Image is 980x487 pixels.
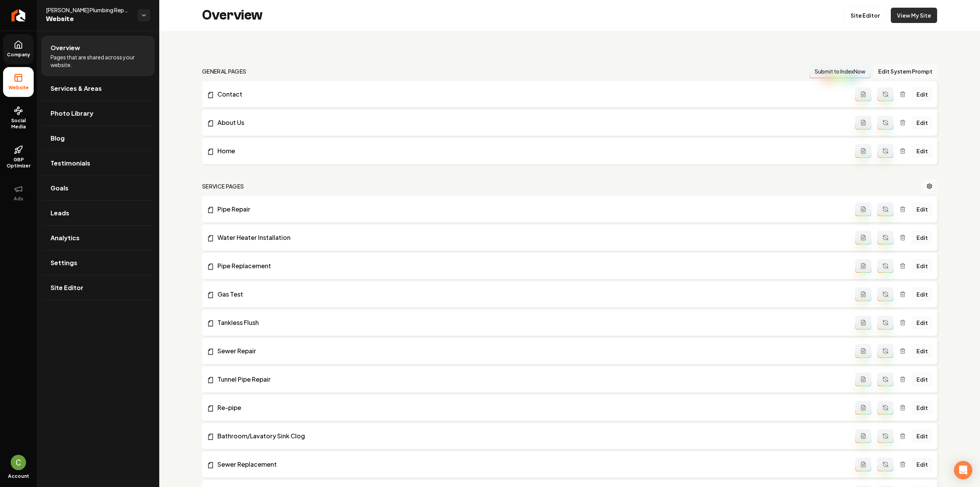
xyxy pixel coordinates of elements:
[855,429,871,443] button: Add admin page prompt
[855,287,871,301] button: Add admin page prompt
[207,118,855,127] a: About Us
[912,259,933,273] a: Edit
[207,346,855,356] a: Sewer Repair
[41,176,155,200] a: Goals
[855,144,871,158] button: Add admin page prompt
[41,101,155,126] a: Photo Library
[3,178,34,208] button: Ads
[207,261,855,271] a: Pipe Replacement
[11,455,26,470] img: Candela Corradin
[844,8,886,23] a: Site Editor
[912,116,933,130] a: Edit
[912,316,933,330] a: Edit
[207,375,855,384] a: Tunnel Pipe Repair
[855,401,871,415] button: Add admin page prompt
[202,182,244,190] h2: Service Pages
[3,100,34,136] a: Social Media
[855,344,871,358] button: Add admin page prompt
[51,84,102,93] span: Services & Areas
[207,290,855,299] a: Gas Test
[207,318,855,327] a: Tankless Flush
[41,226,155,250] a: Analytics
[912,231,933,244] a: Edit
[51,283,83,292] span: Site Editor
[207,460,855,469] a: Sewer Replacement
[855,231,871,244] button: Add admin page prompt
[912,429,933,443] a: Edit
[11,9,26,21] img: Rebolt Logo
[41,275,155,300] a: Site Editor
[855,372,871,386] button: Add admin page prompt
[207,431,855,441] a: Bathroom/Lavatory Sink Clog
[51,53,145,69] span: Pages that are shared across your website.
[912,144,933,158] a: Edit
[891,8,937,23] a: View My Site
[46,14,132,25] span: Website
[51,258,77,267] span: Settings
[912,344,933,358] a: Edit
[855,87,871,101] button: Add admin page prompt
[855,457,871,471] button: Add admin page prompt
[207,205,855,214] a: Pipe Repair
[51,134,65,143] span: Blog
[912,401,933,415] a: Edit
[4,52,33,58] span: Company
[51,159,90,168] span: Testimonials
[46,6,132,14] span: [PERSON_NAME] Plumbing Repair Service
[855,259,871,273] button: Add admin page prompt
[41,126,155,151] a: Blog
[207,146,855,156] a: Home
[41,76,155,101] a: Services & Areas
[874,64,937,78] button: Edit System Prompt
[954,461,972,479] div: Open Intercom Messenger
[810,64,871,78] button: Submit to IndexNow
[855,202,871,216] button: Add admin page prompt
[41,201,155,225] a: Leads
[51,43,80,52] span: Overview
[41,151,155,175] a: Testimonials
[207,403,855,412] a: Re-pipe
[855,116,871,130] button: Add admin page prompt
[8,473,29,479] span: Account
[51,109,93,118] span: Photo Library
[202,67,247,75] h2: general pages
[3,118,34,130] span: Social Media
[5,85,32,91] span: Website
[11,196,26,202] span: Ads
[51,233,80,243] span: Analytics
[3,157,34,169] span: GBP Optimizer
[202,8,263,23] h2: Overview
[3,139,34,175] a: GBP Optimizer
[207,90,855,99] a: Contact
[912,202,933,216] a: Edit
[41,251,155,275] a: Settings
[912,87,933,101] a: Edit
[207,233,855,242] a: Water Heater Installation
[3,34,34,64] a: Company
[51,184,69,193] span: Goals
[11,455,26,470] button: Open user button
[912,457,933,471] a: Edit
[912,287,933,301] a: Edit
[855,316,871,330] button: Add admin page prompt
[51,208,69,218] span: Leads
[912,372,933,386] a: Edit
